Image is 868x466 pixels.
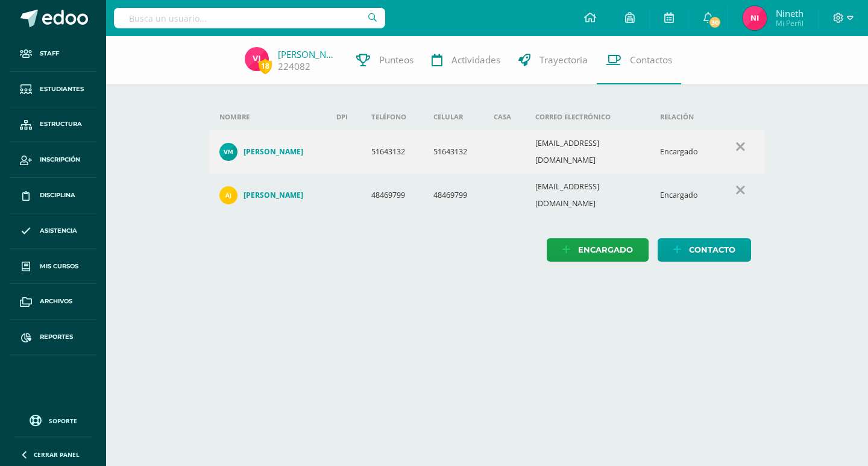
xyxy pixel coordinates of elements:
[362,104,423,130] th: Teléfono
[509,36,597,84] a: Trayectoria
[219,186,237,204] img: 523832c3332f15da43da9f3dd5fefafe.png
[743,6,767,30] img: 8ed068964868c7526d8028755c0074ec.png
[40,332,73,342] span: Reportes
[259,58,272,74] span: 18
[40,119,82,129] span: Estructura
[244,147,303,157] h4: [PERSON_NAME]
[484,104,526,130] th: Casa
[219,186,318,204] a: [PERSON_NAME]
[650,130,715,174] td: Encargado
[245,47,269,71] img: 39944f365e9c0ac8b6ec799d58915a0f.png
[10,249,96,285] a: Mis cursos
[40,190,75,200] span: Disciplina
[34,450,80,459] span: Cerrar panel
[776,18,804,28] span: Mi Perfil
[526,174,650,217] td: [EMAIL_ADDRESS][DOMAIN_NAME]
[539,54,588,66] span: Trayectoria
[526,130,650,174] td: [EMAIL_ADDRESS][DOMAIN_NAME]
[650,174,715,217] td: Encargado
[49,417,77,425] span: Soporte
[10,36,96,72] a: Staff
[362,174,423,217] td: 48469799
[10,72,96,107] a: Estudiantes
[423,36,509,84] a: Actividades
[327,104,362,130] th: DPI
[708,16,722,29] span: 30
[526,104,650,130] th: Correo electrónico
[379,54,414,66] span: Punteos
[547,238,649,262] a: Encargado
[40,155,80,165] span: Inscripción
[362,130,423,174] td: 51643132
[278,48,338,60] a: [PERSON_NAME]
[424,174,484,217] td: 48469799
[10,284,96,320] a: Archivos
[10,107,96,143] a: Estructura
[219,143,237,161] img: f341b3a4b8d36a70c6c1573cd9c01b3f.png
[658,238,751,262] a: Contacto
[10,320,96,355] a: Reportes
[40,262,78,271] span: Mis cursos
[40,297,72,306] span: Archivos
[10,213,96,249] a: Asistencia
[210,104,327,130] th: Nombre
[451,54,500,66] span: Actividades
[347,36,423,84] a: Punteos
[689,239,735,261] span: Contacto
[10,142,96,178] a: Inscripción
[597,36,681,84] a: Contactos
[424,130,484,174] td: 51643132
[114,8,385,28] input: Busca un usuario...
[578,239,633,261] span: Encargado
[278,60,310,73] a: 224082
[630,54,672,66] span: Contactos
[219,143,318,161] a: [PERSON_NAME]
[40,226,77,236] span: Asistencia
[650,104,715,130] th: Relación
[776,7,804,19] span: Nineth
[40,84,84,94] span: Estudiantes
[40,49,59,58] span: Staff
[14,412,92,428] a: Soporte
[424,104,484,130] th: Celular
[10,178,96,213] a: Disciplina
[244,190,303,200] h4: [PERSON_NAME]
